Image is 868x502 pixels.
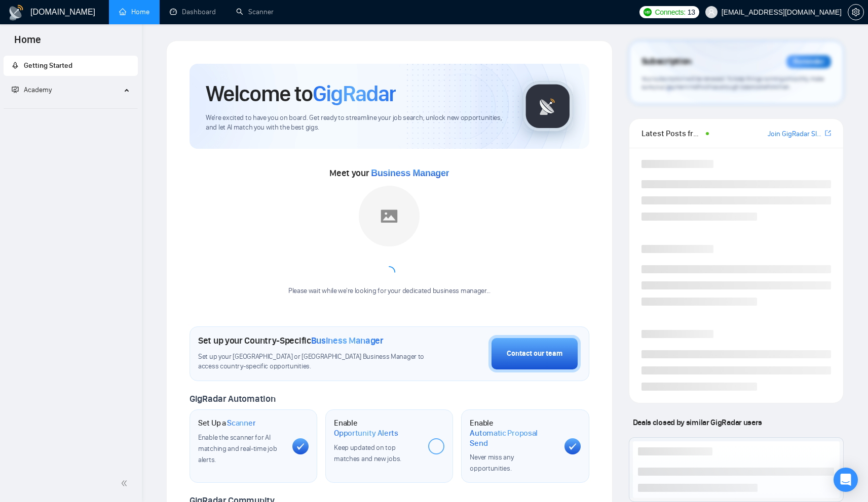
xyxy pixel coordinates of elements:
[359,186,420,246] img: placeholder.png
[4,104,138,111] li: Academy Homepage
[24,86,52,94] span: Academy
[522,81,573,132] img: gigradar-logo.png
[708,9,715,16] span: user
[190,393,275,404] span: GigRadar Automation
[170,8,216,16] a: dashboardDashboard
[825,129,831,137] span: export
[8,5,24,21] img: logo
[198,352,428,371] span: Set up your [GEOGRAPHIC_DATA] or [GEOGRAPHIC_DATA] Business Manager to access country-specific op...
[198,335,384,346] h1: Set up your Country-Specific
[655,7,685,18] span: Connects:
[206,80,396,107] h1: Welcome to
[12,62,19,69] span: rocket
[4,56,138,76] li: Getting Started
[334,428,398,438] span: Opportunity Alerts
[313,80,396,107] span: GigRadar
[371,168,449,178] span: Business Manager
[688,7,695,18] span: 13
[768,129,823,140] a: Join GigRadar Slack Community
[641,53,692,70] span: Subscription
[629,413,766,431] span: Deals closed by similar GigRadar users
[24,61,72,70] span: Getting Started
[825,129,831,138] a: export
[206,113,506,133] span: We're excited to have you on board. Get ready to streamline your job search, unlock new opportuni...
[470,418,556,448] h1: Enable
[848,8,863,16] span: setting
[119,8,149,16] a: homeHome
[786,55,831,68] div: Reminder
[848,8,864,16] a: setting
[470,428,556,448] span: Automatic Proposal Send
[848,4,864,20] button: setting
[12,86,19,93] span: fund-projection-screen
[12,86,52,94] span: Academy
[641,127,703,140] span: Latest Posts from the GigRadar Community
[6,32,49,54] span: Home
[227,418,255,428] span: Scanner
[329,168,449,179] span: Meet your
[198,433,277,464] span: Enable the scanner for AI matching and real-time job alerts.
[334,443,401,463] span: Keep updated on top matches and new jobs.
[644,8,652,16] img: upwork-logo.png
[334,418,420,438] h1: Enable
[282,286,497,296] div: Please wait while we're looking for your dedicated business manager...
[834,468,858,492] div: Open Intercom Messenger
[383,266,395,278] span: loading
[198,418,255,428] h1: Set Up a
[488,335,581,372] button: Contact our team
[121,478,131,488] span: double-left
[507,348,562,359] div: Contact our team
[470,453,513,473] span: Never miss any opportunities.
[236,8,274,16] a: searchScanner
[311,335,384,346] span: Business Manager
[641,75,824,91] span: Your subscription will be renewed. To keep things running smoothly, make sure your payment method...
